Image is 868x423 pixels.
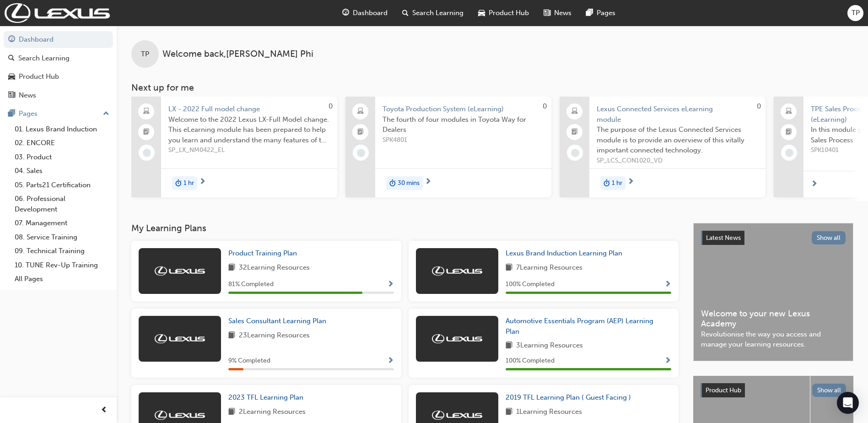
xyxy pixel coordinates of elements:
[571,126,578,138] span: booktick-icon
[701,383,846,398] a: Product HubShow all
[4,105,113,122] button: Pages
[664,279,671,290] button: Show Progress
[155,266,205,276] img: Trak
[478,7,485,19] span: car-icon
[117,82,868,93] h3: Next up for me
[506,317,653,336] span: Automotive Essentials Program (AEP) Learning Plan
[706,386,741,394] span: Product Hub
[604,177,610,189] span: duration-icon
[11,122,113,136] a: 01. Lexus Brand Induction
[239,330,310,342] span: 23 Learning Resources
[11,192,113,216] a: 06. Professional Development
[387,279,394,290] button: Show Progress
[701,309,846,329] span: Welcome to your new Lexus Academy
[811,180,818,189] span: next-icon
[506,316,671,336] a: Automotive Essentials Program (AEP) Learning Plan
[586,7,593,19] span: pages-icon
[571,149,579,157] span: learningRecordVerb_NONE-icon
[812,231,846,244] button: Show all
[228,356,270,366] span: 9 % Completed
[228,316,330,326] a: Sales Consultant Learning Plan
[4,29,113,105] button: DashboardSearch LearningProduct HubNews
[143,126,150,138] span: booktick-icon
[143,149,151,157] span: learningRecordVerb_NONE-icon
[5,3,110,23] img: Trak
[786,106,792,118] span: laptop-icon
[353,8,388,18] span: Dashboard
[11,230,113,244] a: 08. Service Training
[693,223,853,361] a: Latest NewsShow allWelcome to your new Lexus AcademyRevolutionise the way you access and manage y...
[664,357,671,365] span: Show Progress
[228,317,326,325] span: Sales Consultant Learning Plan
[543,102,547,110] span: 0
[383,114,544,135] span: The fourth of four modules in Toyota Way for Dealers
[383,135,544,146] span: SPK4801
[19,71,59,82] div: Product Hub
[175,177,182,189] span: duration-icon
[395,4,471,22] a: search-iconSearch Learning
[199,178,206,186] span: next-icon
[627,178,634,186] span: next-icon
[471,4,536,22] a: car-iconProduct Hub
[402,7,409,19] span: search-icon
[506,407,512,418] span: book-icon
[536,4,579,22] a: news-iconNews
[228,330,235,342] span: book-icon
[19,108,38,119] div: Pages
[571,106,578,118] span: laptop-icon
[228,407,235,418] span: book-icon
[103,108,109,120] span: up-icon
[19,90,36,101] div: News
[506,340,512,352] span: book-icon
[155,334,205,343] img: Trak
[412,8,464,18] span: Search Learning
[506,356,555,366] span: 100 % Completed
[101,405,108,416] span: prev-icon
[18,53,70,64] div: Search Learning
[8,54,15,63] span: search-icon
[335,4,395,22] a: guage-iconDashboard
[357,149,365,157] span: learningRecordVerb_NONE-icon
[579,4,623,22] a: pages-iconPages
[664,281,671,289] span: Show Progress
[162,49,313,60] span: Welcome back , [PERSON_NAME] Phi
[387,281,394,289] span: Show Progress
[342,7,349,19] span: guage-icon
[837,392,859,414] div: Open Intercom Messenger
[11,178,113,192] a: 05. Parts21 Certification
[239,407,306,418] span: 2 Learning Resources
[516,407,582,418] span: 1 Learning Resources
[239,262,310,274] span: 32 Learning Resources
[11,216,113,230] a: 07. Management
[398,178,420,189] span: 30 mins
[757,102,761,110] span: 0
[11,164,113,178] a: 04. Sales
[131,97,337,197] a: 0LX - 2022 Full model changeWelcome to the 2022 Lexus LX-Full Model change. This eLearning module...
[228,262,235,274] span: book-icon
[612,178,622,189] span: 1 hr
[8,110,15,118] span: pages-icon
[168,104,330,114] span: LX - 2022 Full model change
[329,102,333,110] span: 0
[506,248,626,259] a: Lexus Brand Induction Learning Plan
[11,258,113,272] a: 10. TUNE Rev-Up Training
[383,104,544,114] span: Toyota Production System (eLearning)
[432,266,482,276] img: Trak
[506,249,622,257] span: Lexus Brand Induction Learning Plan
[228,392,307,403] a: 2023 TFL Learning Plan
[597,104,758,125] span: Lexus Connected Services eLearning module
[4,50,113,67] a: Search Learning
[8,36,15,44] span: guage-icon
[228,279,274,290] span: 81 % Completed
[168,114,330,146] span: Welcome to the 2022 Lexus LX-Full Model change. This eLearning module has been prepared to help y...
[143,106,150,118] span: laptop-icon
[8,92,15,100] span: news-icon
[516,340,583,352] span: 3 Learning Resources
[701,329,846,350] span: Revolutionise the way you access and manage your learning resources.
[847,5,863,21] button: TP
[228,249,297,257] span: Product Training Plan
[516,262,582,274] span: 7 Learning Resources
[141,49,149,60] span: TP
